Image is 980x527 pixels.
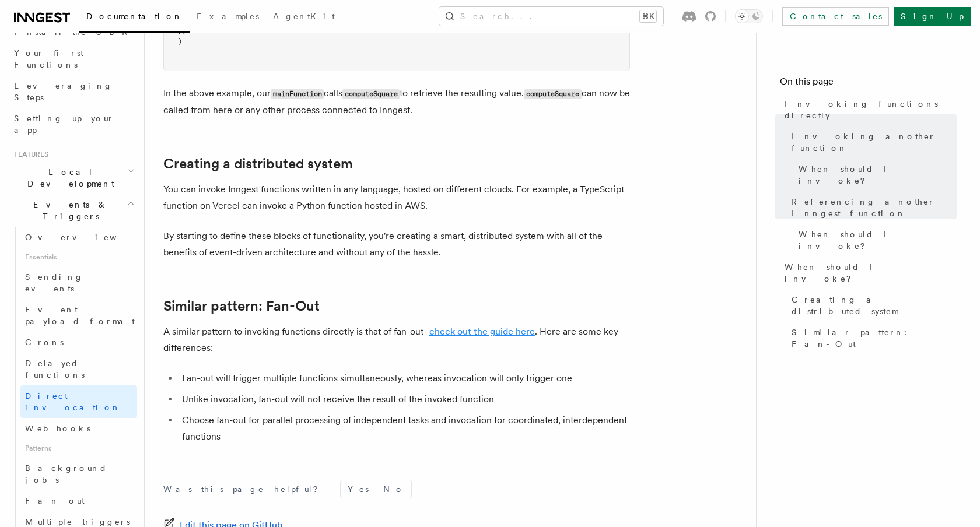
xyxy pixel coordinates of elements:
span: Documentation [86,12,183,21]
button: No [376,480,411,498]
span: Webhooks [25,424,90,433]
span: Invoking another function [792,131,957,154]
span: Background jobs [25,463,107,484]
a: Setting up your app [9,108,137,140]
a: Referencing another Inngest function [787,191,957,224]
span: Events & Triggers [9,199,127,222]
a: Crons [20,332,137,353]
a: When should I invoke? [794,159,957,191]
span: Similar pattern: Fan-Out [792,326,957,350]
span: Essentials [20,248,137,266]
span: Overview [25,233,145,242]
span: AgentKit [273,12,335,21]
span: Local Development [9,166,127,189]
a: Delayed functions [20,353,137,385]
p: In the above example, our calls to retrieve the resulting value. can now be called from here or a... [163,85,630,118]
span: Your first Functions [14,48,83,69]
span: When should I invoke? [799,163,957,187]
span: Delayed functions [25,359,85,380]
span: ) [178,37,182,45]
code: computeSquare [524,89,581,99]
span: Fan out [25,496,85,505]
a: Sign Up [894,7,971,26]
span: Creating a distributed system [792,294,957,317]
span: Direct invocation [25,391,121,412]
a: When should I invoke? [794,224,957,257]
a: Event payload format [20,299,137,332]
a: Leveraging Steps [9,75,137,108]
a: Direct invocation [20,385,137,418]
a: AgentKit [266,3,342,31]
a: Invoking functions directly [780,93,957,126]
button: Search...⌘K [439,7,663,26]
a: Examples [190,3,266,31]
a: Invoking another function [787,126,957,159]
a: Sending events [20,266,137,299]
kbd: ⌘K [640,10,656,22]
p: Was this page helpful? [163,483,326,495]
li: Unlike invocation, fan-out will not receive the result of the invoked function [178,391,630,407]
span: Features [9,150,48,159]
span: }, [178,26,186,34]
button: Events & Triggers [9,194,137,227]
span: When should I invoke? [785,261,957,284]
span: Setting up your app [14,114,114,135]
a: Overview [20,227,137,248]
button: Toggle dark mode [735,9,763,23]
li: Choose fan-out for parallel processing of independent tasks and invocation for coordinated, inter... [178,412,630,445]
a: Webhooks [20,418,137,439]
a: When should I invoke? [780,257,957,289]
a: check out the guide here [429,326,535,337]
p: By starting to define these blocks of functionality, you're creating a smart, distributed system ... [163,228,630,261]
span: Crons [25,338,64,347]
span: Patterns [20,439,137,458]
a: Fan out [20,490,137,511]
span: When should I invoke? [799,229,957,252]
button: Yes [341,480,376,498]
a: Similar pattern: Fan-Out [163,298,320,314]
button: Local Development [9,161,137,194]
p: A similar pattern to invoking functions directly is that of fan-out - . Here are some key differe... [163,324,630,356]
code: computeSquare [342,89,400,99]
a: Documentation [79,3,190,33]
span: Invoking functions directly [785,98,957,121]
a: Background jobs [20,458,137,490]
span: Event payload format [25,305,135,326]
a: Similar pattern: Fan-Out [787,322,957,354]
h4: On this page [780,75,957,93]
code: mainFunction [271,89,324,99]
a: Creating a distributed system [787,289,957,322]
a: Creating a distributed system [163,156,353,172]
a: Contact sales [782,7,889,26]
span: Sending events [25,272,83,293]
span: Referencing another Inngest function [792,196,957,219]
li: Fan-out will trigger multiple functions simultaneously, whereas invocation will only trigger one [178,370,630,387]
p: You can invoke Inngest functions written in any language, hosted on different clouds. For example... [163,181,630,214]
a: Your first Functions [9,43,137,75]
span: Examples [197,12,259,21]
span: Leveraging Steps [14,81,113,102]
